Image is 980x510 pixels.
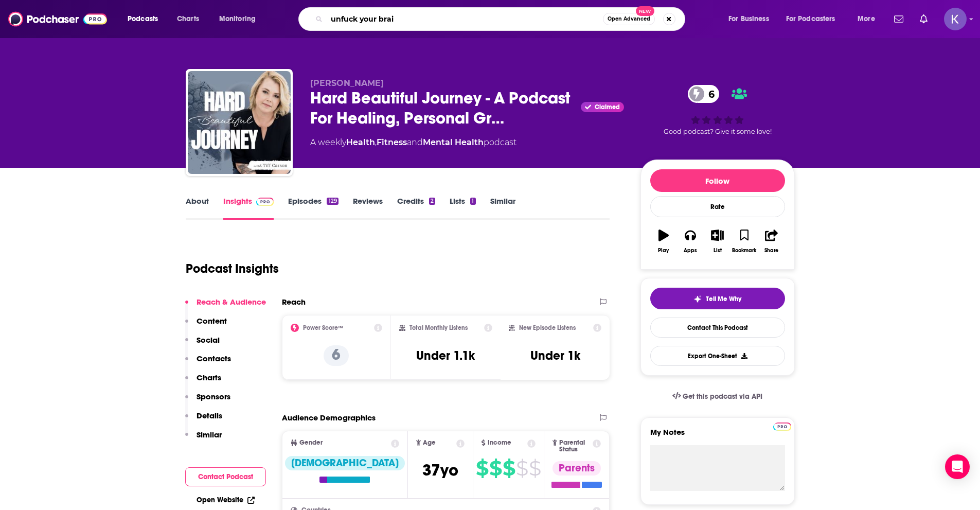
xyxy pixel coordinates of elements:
span: Charts [177,12,199,26]
a: Show notifications dropdown [890,10,907,28]
a: Contact This Podcast [650,318,785,338]
h2: New Episode Listens [519,324,576,331]
span: Gender [299,439,323,446]
button: open menu [212,11,269,27]
h2: Power Score™ [303,324,343,331]
span: $ [503,460,515,477]
a: Charts [170,11,205,27]
span: $ [516,460,528,477]
span: Good podcast? Give it some love! [664,128,772,135]
img: Podchaser Pro [773,423,791,431]
p: Reach & Audience [197,297,266,307]
a: Credits2 [397,196,435,220]
h2: Reach [282,297,306,307]
span: $ [476,460,488,477]
a: About [186,196,209,220]
div: Search podcasts, credits, & more... [308,7,695,31]
div: Share [764,248,778,254]
span: Monitoring [219,12,256,26]
button: Reach & Audience [185,297,266,316]
img: User Profile [944,8,967,30]
a: Pro website [773,421,791,431]
span: Parental Status [559,439,591,453]
label: My Notes [650,427,785,445]
span: Age [423,439,436,446]
a: Lists1 [450,196,475,220]
span: Podcasts [128,12,158,26]
span: $ [529,460,541,477]
button: open menu [120,11,171,27]
p: Charts [197,373,221,382]
button: Play [650,223,677,260]
button: Apps [677,223,704,260]
img: Hard Beautiful Journey - A Podcast For Healing, Personal Growth and Emotional Resilience [188,71,291,174]
div: 129 [327,198,338,205]
p: Content [197,316,227,326]
p: Sponsors [197,392,230,401]
div: A weekly podcast [310,136,516,149]
button: Contacts [185,354,231,373]
span: New [636,6,654,16]
a: Open Website [197,496,255,504]
button: Similar [185,430,222,449]
a: Health [346,137,375,147]
h1: Podcast Insights [186,261,279,276]
p: Details [197,411,222,420]
div: [DEMOGRAPHIC_DATA] [285,456,405,470]
span: Get this podcast via API [683,392,762,401]
a: Get this podcast via API [664,384,771,409]
button: Charts [185,373,221,392]
button: Sponsors [185,392,230,411]
a: InsightsPodchaser Pro [223,196,274,220]
button: Social [185,335,220,354]
div: 2 [429,198,435,205]
a: Fitness [377,137,407,147]
span: Logged in as kpearson13190 [944,8,967,30]
span: Tell Me Why [706,295,741,303]
h2: Audience Demographics [282,413,376,423]
span: [PERSON_NAME] [310,78,384,88]
div: Bookmark [732,248,756,254]
a: Similar [490,196,515,220]
a: 6 [688,85,720,103]
a: Reviews [353,196,383,220]
span: For Business [728,12,769,26]
input: Search podcasts, credits, & more... [327,11,603,27]
button: Open AdvancedNew [603,13,655,25]
span: 37 yo [422,460,458,480]
button: Share [758,223,785,260]
button: Bookmark [731,223,758,260]
div: Open Intercom Messenger [945,454,970,479]
p: 6 [324,345,349,366]
span: Open Advanced [608,16,650,22]
h3: Under 1k [530,348,580,363]
a: Mental Health [423,137,484,147]
button: Show profile menu [944,8,967,30]
div: 1 [470,198,475,205]
h3: Under 1.1k [416,348,475,363]
div: 6Good podcast? Give it some love! [640,78,795,142]
span: and [407,137,423,147]
div: Rate [650,196,785,217]
button: open menu [779,11,850,27]
span: More [858,12,875,26]
button: Details [185,411,222,430]
span: For Podcasters [786,12,835,26]
button: Follow [650,169,785,192]
img: tell me why sparkle [693,295,702,303]
div: Apps [684,248,697,254]
a: Episodes129 [288,196,338,220]
button: open menu [850,11,888,27]
button: tell me why sparkleTell Me Why [650,288,785,309]
p: Similar [197,430,222,439]
div: Play [658,248,669,254]
span: , [375,137,377,147]
p: Social [197,335,220,345]
button: Contact Podcast [185,467,266,486]
a: Show notifications dropdown [916,10,932,28]
img: Podchaser - Follow, Share and Rate Podcasts [8,9,107,29]
span: Income [488,439,511,446]
button: Export One-Sheet [650,346,785,366]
